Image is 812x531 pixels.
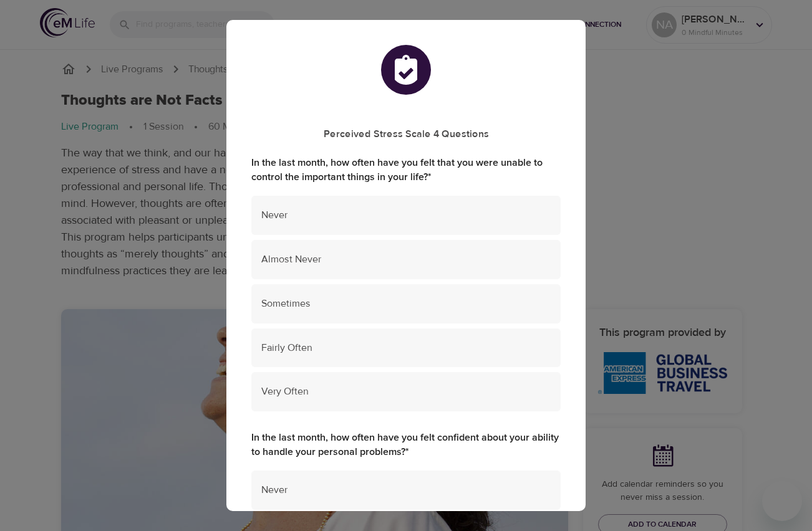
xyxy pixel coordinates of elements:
[261,385,551,399] span: Very Often
[261,297,551,311] span: Sometimes
[261,483,551,497] span: Never
[261,252,551,267] span: Almost Never
[261,341,551,355] span: Fairly Often
[261,208,551,222] span: Never
[251,431,561,459] label: In the last month, how often have you felt confident about your ability to handle your personal p...
[251,156,561,184] label: In the last month, how often have you felt that you were unable to control the important things i...
[251,128,561,141] h5: Perceived Stress Scale 4 Questions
